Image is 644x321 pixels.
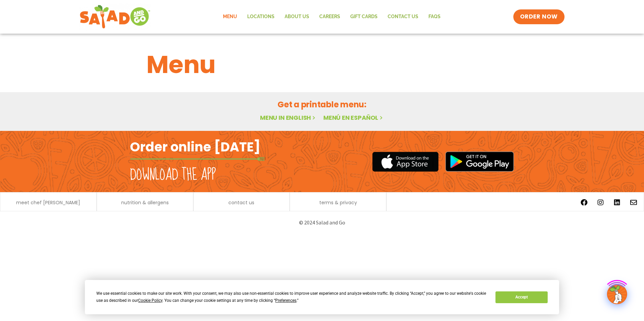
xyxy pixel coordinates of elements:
a: ORDER NOW [513,9,565,24]
h2: Download the app [130,166,216,184]
a: nutrition & allergens [121,200,169,205]
button: Accept [495,291,547,303]
span: Preferences [275,298,296,303]
a: meet chef [PERSON_NAME] [16,200,80,205]
div: We use essential cookies to make our site work. With your consent, we may also use non-essential ... [96,290,487,304]
img: new-SAG-logo-768×292 [79,3,151,30]
a: Locations [242,9,280,25]
div: Cookie Consent Prompt [85,280,559,314]
img: appstore [372,151,439,173]
a: Contact Us [383,9,423,25]
a: Menu in English [260,113,317,122]
a: Careers [314,9,345,25]
h2: Get a printable menu: [147,99,497,110]
img: fork [130,157,265,161]
a: Menú en español [323,113,384,122]
h2: Order online [DATE] [130,139,260,155]
h1: Menu [147,46,497,83]
span: ORDER NOW [520,13,558,21]
nav: Menu [218,9,446,25]
span: Cookie Policy [138,298,162,303]
a: GIFT CARDS [345,9,383,25]
a: FAQs [423,9,446,25]
a: contact us [228,200,254,205]
p: © 2024 Salad and Go [133,218,511,227]
a: About Us [280,9,314,25]
a: Menu [218,9,242,25]
a: terms & privacy [319,200,357,205]
img: google_play [445,151,514,172]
